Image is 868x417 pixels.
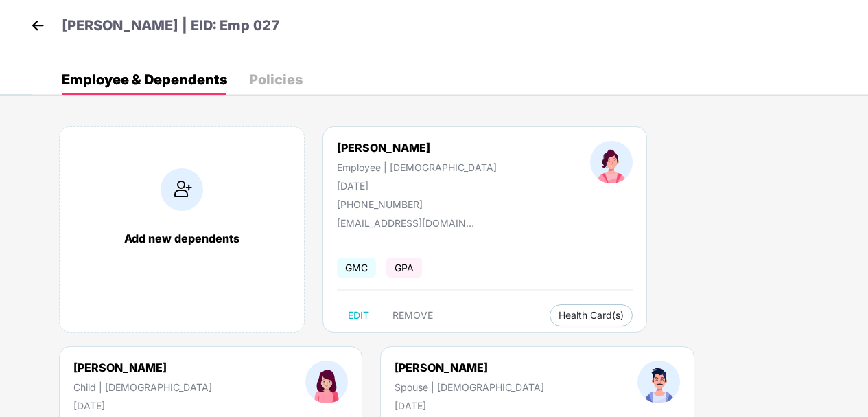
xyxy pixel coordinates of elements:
[337,161,497,173] div: Employee | [DEMOGRAPHIC_DATA]
[73,232,290,245] div: Add new dependents
[27,15,48,36] img: back
[73,361,212,374] div: [PERSON_NAME]
[337,180,497,192] div: [DATE]
[395,400,544,412] div: [DATE]
[73,400,212,412] div: [DATE]
[348,310,369,321] span: EDIT
[550,304,633,326] button: Health Card(s)
[337,258,376,278] span: GMC
[337,217,474,229] div: [EMAIL_ADDRESS][DOMAIN_NAME]
[395,361,544,374] div: [PERSON_NAME]
[382,304,444,326] button: REMOVE
[73,381,212,393] div: Child | [DEMOGRAPHIC_DATA]
[305,361,348,403] img: profileImage
[337,199,497,210] div: [PHONE_NUMBER]
[559,312,624,319] span: Health Card(s)
[62,73,227,87] div: Employee & Dependents
[395,381,544,393] div: Spouse | [DEMOGRAPHIC_DATA]
[392,310,433,321] span: REMOVE
[337,304,380,326] button: EDIT
[62,15,280,36] p: [PERSON_NAME] | EID: Emp 027
[161,168,203,211] img: addIcon
[249,73,303,87] div: Policies
[590,141,633,183] img: profileImage
[637,361,680,403] img: profileImage
[337,141,497,155] div: [PERSON_NAME]
[386,258,422,278] span: GPA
